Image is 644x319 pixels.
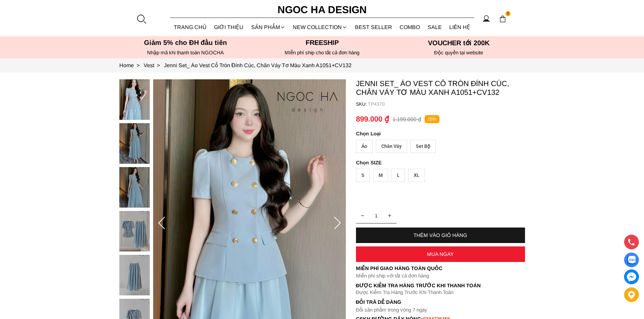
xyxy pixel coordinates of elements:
img: Jenni Set_ Áo Vest Cổ Tròn Đính Cúc, Chân Váy Tơ Màu Xanh A1051+CV132_mini_4 [119,255,150,295]
a: GIỚI THIỆU [210,18,247,36]
img: img-CART-ICON-ksit0nf1 [499,15,506,23]
a: LIÊN HỆ [446,18,474,36]
div: Set Bộ [410,140,436,153]
font: Miễn phí giao hàng toàn quốc [356,265,443,271]
p: Được Kiểm Tra Hàng Trước Khi Thanh Toán [356,283,525,289]
a: SALE [424,18,446,36]
span: 0 [505,11,511,17]
p: SIZE [356,160,525,165]
img: Jenni Set_ Áo Vest Cổ Tròn Đính Cúc, Chân Váy Tơ Màu Xanh A1051+CV132_mini_1 [119,123,150,164]
h6: Độc quyền tại website [392,50,525,56]
div: SẢN PHẨM [247,18,289,36]
p: Được Kiểm Tra Hàng Trước Khi Thanh Toán [356,289,525,295]
img: Jenni Set_ Áo Vest Cổ Tròn Đính Cúc, Chân Váy Tơ Màu Xanh A1051+CV132_mini_0 [119,79,150,120]
div: Chân Váy [376,140,407,153]
img: Jenni Set_ Áo Vest Cổ Tròn Đính Cúc, Chân Váy Tơ Màu Xanh A1051+CV132_mini_3 [119,211,150,251]
h5: VOUCHER tới 200K [392,39,525,47]
a: Display image [624,252,639,267]
a: messenger [624,269,639,284]
p: 1.199.000 ₫ [392,116,421,123]
p: Loại [356,131,506,136]
font: Miễn phí ship với tất cả đơn hàng [356,273,429,278]
a: Link to Vest [144,62,164,68]
font: Giảm 5% cho ĐH đầu tiên [144,39,227,46]
a: Combo [396,18,424,36]
font: Đổi sản phẩm trong vòng 7 ngày [356,307,428,313]
font: Freeship [306,39,339,46]
div: THÊM VÀO GIỎ HÀNG [356,232,525,238]
a: NEW COLLECTION [289,18,351,36]
input: Quantity input [356,209,397,222]
span: > [134,62,142,68]
div: M [373,169,388,182]
a: BEST SELLER [351,18,396,36]
p: Jenni Set_ Áo Vest Cổ Tròn Đính Cúc, Chân Váy Tơ Màu Xanh A1051+CV132 [356,79,525,97]
a: Ngoc Ha Design [271,2,373,18]
img: Jenni Set_ Áo Vest Cổ Tròn Đính Cúc, Chân Váy Tơ Màu Xanh A1051+CV132_mini_2 [119,167,150,208]
p: TP4370 [368,101,525,107]
img: Display image [627,256,636,264]
font: Nhập mã khi thanh toán NGOCHA [147,50,224,55]
div: XL [408,169,425,182]
h6: SKU: [356,101,368,107]
div: MUA NGAY [356,251,525,257]
a: Link to Jenni Set_ Áo Vest Cổ Tròn Đính Cúc, Chân Váy Tơ Màu Xanh A1051+CV132 [164,62,352,68]
a: Link to Home [119,62,144,68]
span: > [154,62,163,68]
p: 25% [425,115,439,124]
a: TRANG CHỦ [170,18,211,36]
h6: MIễn phí ship cho tất cả đơn hàng [256,50,388,56]
div: S [356,169,370,182]
h6: Đổi trả dễ dàng [356,299,525,305]
div: Áo [356,140,373,153]
div: L [391,169,405,182]
p: 899.000 ₫ [356,115,389,124]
